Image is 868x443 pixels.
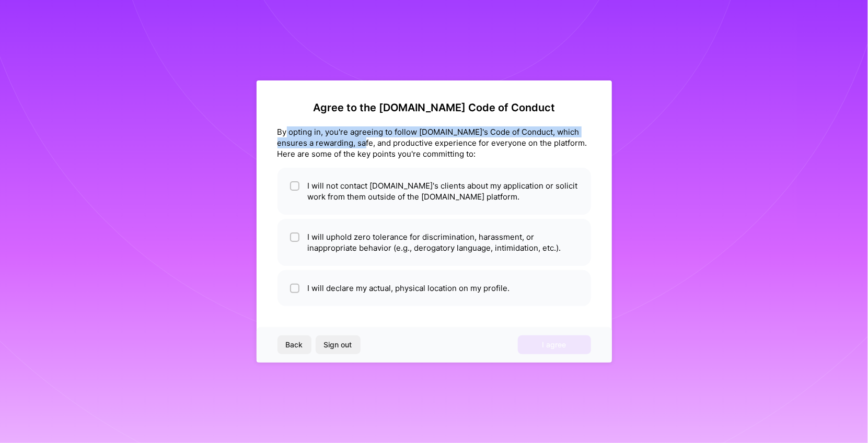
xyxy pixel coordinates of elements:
li: I will not contact [DOMAIN_NAME]'s clients about my application or solicit work from them outside... [277,168,591,215]
li: I will declare my actual, physical location on my profile. [277,270,591,306]
button: Sign out [316,335,361,354]
span: Back [286,340,303,350]
div: By opting in, you're agreeing to follow [DOMAIN_NAME]'s Code of Conduct, which ensures a rewardin... [277,126,591,159]
li: I will uphold zero tolerance for discrimination, harassment, or inappropriate behavior (e.g., der... [277,219,591,266]
h2: Agree to the [DOMAIN_NAME] Code of Conduct [277,101,591,114]
span: Sign out [324,340,352,350]
button: Back [277,335,311,354]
